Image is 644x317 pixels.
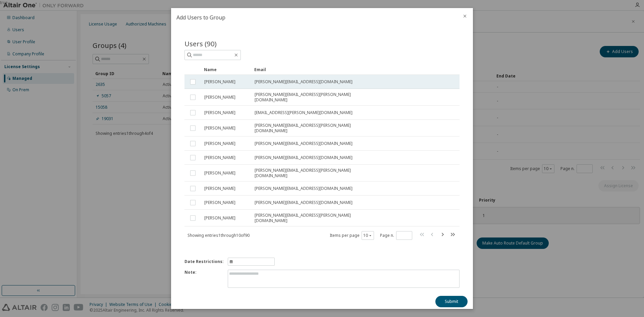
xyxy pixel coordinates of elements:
[254,64,366,75] div: Email
[204,215,235,221] span: [PERSON_NAME]
[255,213,366,223] span: [PERSON_NAME][EMAIL_ADDRESS][PERSON_NAME][DOMAIN_NAME]
[184,270,224,288] label: Note:
[204,95,235,100] span: [PERSON_NAME]
[255,79,353,85] span: [PERSON_NAME][EMAIL_ADDRESS][DOMAIN_NAME]
[380,231,412,240] span: Page n.
[255,123,366,134] span: [PERSON_NAME][EMAIL_ADDRESS][PERSON_NAME][DOMAIN_NAME]
[204,186,235,191] span: [PERSON_NAME]
[330,231,374,240] span: Items per page
[187,232,250,238] span: Showing entries 1 through 10 of 90
[255,141,353,146] span: [PERSON_NAME][EMAIL_ADDRESS][DOMAIN_NAME]
[184,39,217,48] span: Users (90)
[204,125,235,131] span: [PERSON_NAME]
[184,259,224,264] label: Date Restrictions:
[204,200,235,205] span: [PERSON_NAME]
[435,296,468,307] button: Submit
[255,92,366,103] span: [PERSON_NAME][EMAIL_ADDRESS][PERSON_NAME][DOMAIN_NAME]
[255,200,353,205] span: [PERSON_NAME][EMAIL_ADDRESS][DOMAIN_NAME]
[204,141,235,146] span: [PERSON_NAME]
[462,13,468,19] button: close
[255,155,353,160] span: [PERSON_NAME][EMAIL_ADDRESS][DOMAIN_NAME]
[363,233,372,238] button: 10
[255,168,366,178] span: [PERSON_NAME][EMAIL_ADDRESS][PERSON_NAME][DOMAIN_NAME]
[204,64,249,75] div: Name
[171,8,457,27] h2: Add Users to Group
[228,258,275,266] button: information
[204,155,235,160] span: [PERSON_NAME]
[255,110,353,115] span: [EMAIL_ADDRESS][PERSON_NAME][DOMAIN_NAME]
[204,170,235,176] span: [PERSON_NAME]
[204,79,235,85] span: [PERSON_NAME]
[255,186,353,191] span: [PERSON_NAME][EMAIL_ADDRESS][DOMAIN_NAME]
[204,110,235,115] span: [PERSON_NAME]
